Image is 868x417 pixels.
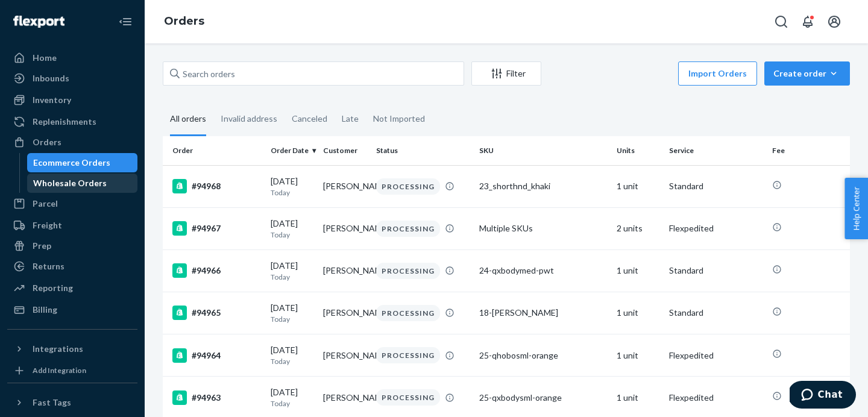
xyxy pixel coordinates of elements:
[33,136,61,148] div: Orders
[7,278,137,298] a: Reporting
[33,116,96,128] div: Replenishments
[172,306,261,320] div: #94965
[664,136,767,165] th: Service
[371,136,474,165] th: Status
[33,177,107,189] div: Wholesale Orders
[271,398,313,409] p: Today
[376,305,440,321] div: PROCESSING
[33,365,86,375] div: Add Integration
[612,207,664,249] td: 2 units
[669,350,763,362] p: Flexpedited
[172,221,261,236] div: #94967
[163,61,464,86] input: Search orders
[172,348,261,363] div: #94964
[292,103,327,134] div: Canceled
[13,16,64,28] img: Flexport logo
[479,307,607,319] div: 18-[PERSON_NAME]
[27,153,138,172] a: Ecommerce Orders
[7,112,137,131] a: Replenishments
[669,307,763,319] p: Standard
[612,249,664,292] td: 1 unit
[7,236,137,256] a: Prep
[33,304,57,316] div: Billing
[769,10,793,34] button: Open Search Box
[678,61,757,86] button: Import Orders
[266,136,318,165] th: Order Date
[170,103,206,136] div: All orders
[7,339,137,359] button: Integrations
[376,263,440,279] div: PROCESSING
[33,72,69,84] div: Inbounds
[33,198,58,210] div: Parcel
[271,302,313,324] div: [DATE]
[33,260,64,272] div: Returns
[271,314,313,324] p: Today
[479,392,607,404] div: 25-qxbodysml-orange
[172,263,261,278] div: #94966
[271,260,313,282] div: [DATE]
[113,10,137,34] button: Close Navigation
[163,136,266,165] th: Order
[796,10,820,34] button: Open notifications
[172,390,261,405] div: #94963
[376,389,440,406] div: PROCESSING
[844,178,868,239] button: Help Center
[271,218,313,240] div: [DATE]
[7,363,137,378] a: Add Integration
[7,90,137,110] a: Inventory
[7,216,137,235] a: Freight
[7,48,137,67] a: Home
[669,222,763,234] p: Flexpedited
[472,67,541,80] div: Filter
[172,179,261,193] div: #94968
[764,61,850,86] button: Create order
[271,386,313,409] div: [DATE]
[27,174,138,193] a: Wholesale Orders
[33,219,62,231] div: Freight
[221,103,277,134] div: Invalid address
[318,292,371,334] td: [PERSON_NAME]
[271,175,313,198] div: [DATE]
[271,356,313,366] p: Today
[318,334,371,377] td: [PERSON_NAME]
[669,265,763,277] p: Standard
[612,292,664,334] td: 1 unit
[773,67,841,80] div: Create order
[154,4,214,39] ol: breadcrumbs
[612,165,664,207] td: 1 unit
[271,344,313,366] div: [DATE]
[479,180,607,192] div: 23_shorthnd_khaki
[7,69,137,88] a: Inbounds
[7,133,137,152] a: Orders
[7,300,137,319] a: Billing
[790,381,856,411] iframe: Opens a widget where you can chat to one of our agents
[376,221,440,237] div: PROCESSING
[474,207,612,249] td: Multiple SKUs
[318,207,371,249] td: [PERSON_NAME]
[33,240,51,252] div: Prep
[33,282,73,294] div: Reporting
[164,14,204,28] a: Orders
[376,178,440,195] div: PROCESSING
[474,136,612,165] th: SKU
[271,230,313,240] p: Today
[471,61,541,86] button: Filter
[479,265,607,277] div: 24-qxbodymed-pwt
[7,393,137,412] button: Fast Tags
[318,165,371,207] td: [PERSON_NAME]
[373,103,425,134] div: Not Imported
[323,145,366,155] div: Customer
[318,249,371,292] td: [PERSON_NAME]
[669,392,763,404] p: Flexpedited
[7,194,137,213] a: Parcel
[33,343,83,355] div: Integrations
[822,10,846,34] button: Open account menu
[33,397,71,409] div: Fast Tags
[33,52,57,64] div: Home
[479,350,607,362] div: 25-qhobosml-orange
[271,187,313,198] p: Today
[669,180,763,192] p: Standard
[767,136,850,165] th: Fee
